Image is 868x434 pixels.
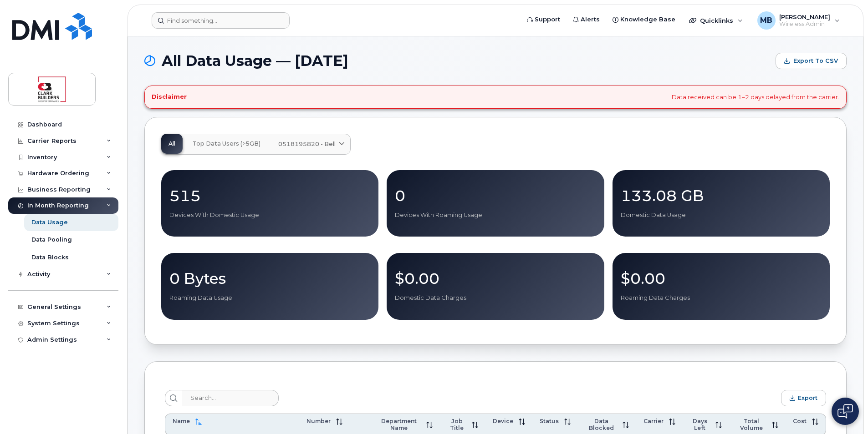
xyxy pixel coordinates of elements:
[173,418,190,424] span: Name
[169,270,370,287] p: 0 Bytes
[447,418,466,431] span: Job Title
[776,53,847,69] button: Export to CSV
[621,211,822,219] p: Domestic Data Usage
[793,57,838,65] span: Export to CSV
[585,418,617,431] span: Data Blocked
[690,418,710,431] span: Days Left
[621,294,822,302] p: Roaming Data Charges
[540,418,559,424] span: Status
[144,86,847,109] div: Data received can be 1–2 days delayed from the carrier.
[736,418,766,431] span: Total Volume
[395,211,596,219] p: Devices With Roaming Usage
[837,404,853,419] img: Open chat
[169,187,370,204] p: 515
[643,418,664,424] span: Carrier
[162,54,348,68] span: All Data Usage — [DATE]
[182,390,279,406] input: Search...
[395,294,596,302] p: Domestic Data Charges
[193,140,260,147] span: Top Data Users (>5GB)
[152,93,187,101] h4: Disclaimer
[395,187,596,204] p: 0
[493,418,513,424] span: Device
[793,418,807,424] span: Cost
[621,187,822,204] p: 133.08 GB
[169,211,370,219] p: Devices With Domestic Usage
[278,140,336,148] span: 0518195820 - Bell
[621,270,822,287] p: $0.00
[377,418,421,431] span: Department Name
[798,394,817,401] span: Export
[271,134,350,154] a: 0518195820 - Bell
[395,270,596,287] p: $0.00
[306,418,331,424] span: Number
[169,294,370,302] p: Roaming Data Usage
[781,390,826,406] button: Export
